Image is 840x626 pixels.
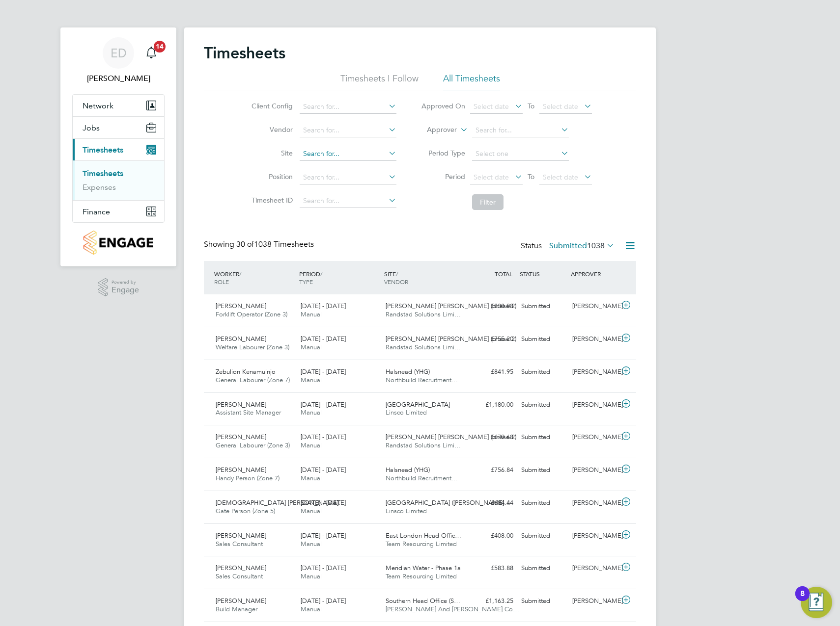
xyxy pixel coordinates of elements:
div: Submitted [517,429,568,445]
span: Northbuild Recruitment… [386,474,458,482]
span: [PERSON_NAME] [PERSON_NAME] (phase 2) [386,302,516,310]
div: £583.88 [466,560,517,576]
span: Team Resourcing Limited [386,572,457,580]
button: Jobs [73,117,164,138]
span: [DEMOGRAPHIC_DATA] [PERSON_NAME]… [216,498,345,507]
input: Search for... [300,100,396,114]
span: [PERSON_NAME] [PERSON_NAME] (phase 2) [386,433,516,441]
span: [GEOGRAPHIC_DATA] [386,400,450,409]
button: Network [73,95,164,116]
div: £408.00 [466,528,517,544]
span: [PERSON_NAME] [PERSON_NAME] (phase 2) [386,335,516,343]
div: £755.20 [466,331,517,347]
span: Gate Person (Zone 5) [216,507,275,515]
label: Period Type [421,149,465,157]
a: ED[PERSON_NAME] [72,37,165,84]
div: £684.44 [466,495,517,511]
div: 8 [800,594,805,606]
div: [PERSON_NAME] [568,495,619,511]
span: Linsco Limited [386,507,427,515]
input: Search for... [300,194,396,208]
a: Expenses [83,183,116,192]
div: £838.08 [466,298,517,314]
span: Zebulion Kenamuinjo [216,367,276,376]
span: Manual [301,474,322,482]
div: Status [521,239,616,253]
label: Vendor [249,125,293,134]
span: ROLE [214,278,229,286]
span: Ellie Davis [72,73,165,84]
div: Submitted [517,364,568,380]
div: Timesheets [73,160,164,200]
span: To [525,100,537,112]
span: [DATE] - [DATE] [301,498,346,507]
span: [GEOGRAPHIC_DATA] ([PERSON_NAME]… [386,498,510,507]
div: STATUS [517,265,568,283]
div: £756.84 [466,462,517,478]
label: Timesheet ID [249,196,293,205]
span: [PERSON_NAME] [216,335,266,343]
span: Select date [543,173,578,182]
span: [DATE] - [DATE] [301,597,346,605]
span: Halsnead (YHG) [386,466,430,474]
span: Manual [301,376,322,384]
span: Manual [301,605,322,613]
span: General Labourer (Zone 3) [216,441,290,449]
button: Filter [472,194,504,210]
span: [PERSON_NAME] [216,400,266,409]
div: [PERSON_NAME] [568,593,619,609]
span: [DATE] - [DATE] [301,531,346,540]
span: TOTAL [495,270,512,278]
span: [DATE] - [DATE] [301,335,346,343]
div: Showing [204,239,316,250]
label: Period [421,172,465,181]
span: Manual [301,572,322,580]
span: Randstad Solutions Limi… [386,343,461,351]
span: Manual [301,507,322,515]
span: Linsco Limited [386,408,427,417]
div: Submitted [517,560,568,576]
span: Manual [301,408,322,417]
span: Assistant Site Manager [216,408,281,417]
button: Open Resource Center, 8 new notifications [801,587,832,618]
h2: Timesheets [204,43,285,63]
span: / [239,270,241,278]
button: Timesheets [73,139,164,160]
span: Manual [301,540,322,548]
span: 1038 Timesheets [236,239,314,249]
span: / [320,270,322,278]
a: 14 [141,37,161,69]
label: Site [249,149,293,157]
input: Search for... [300,124,396,137]
span: TYPE [299,278,313,286]
span: / [396,270,398,278]
div: [PERSON_NAME] [568,364,619,380]
div: £1,180.00 [466,397,517,413]
div: [PERSON_NAME] [568,560,619,576]
span: Halsnead (YHG) [386,367,430,376]
span: Randstad Solutions Limi… [386,441,461,449]
div: Submitted [517,495,568,511]
input: Search for... [472,124,569,137]
span: Northbuild Recruitment… [386,376,458,384]
img: countryside-properties-logo-retina.png [84,231,153,255]
span: Finance [83,207,110,216]
span: Timesheets [83,145,123,155]
span: [DATE] - [DATE] [301,367,346,376]
label: Submitted [549,241,615,251]
span: Manual [301,343,322,351]
span: [PERSON_NAME] [216,564,266,572]
span: ED [111,47,127,59]
span: Team Resourcing Limited [386,540,457,548]
span: Meridian Water - Phase 1a [386,564,461,572]
div: WORKER [212,265,297,290]
span: Select date [474,173,509,182]
div: Submitted [517,462,568,478]
span: Select date [474,102,509,111]
button: Finance [73,201,164,222]
span: Powered by [112,278,139,287]
span: Jobs [83,123,100,132]
span: East London Head Offic… [386,531,461,540]
span: [DATE] - [DATE] [301,400,346,409]
div: Submitted [517,298,568,314]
